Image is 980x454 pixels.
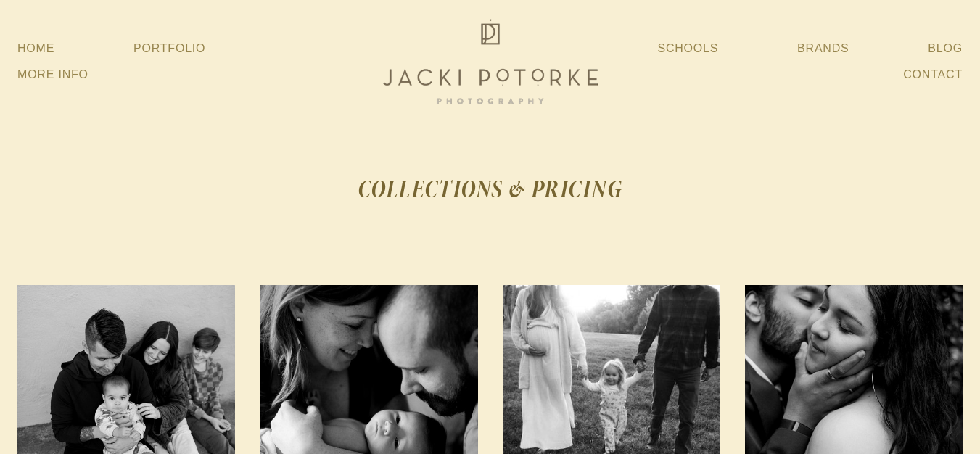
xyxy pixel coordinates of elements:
[903,62,963,88] a: Contact
[657,36,718,62] a: Schools
[797,36,849,62] a: Brands
[358,172,622,206] strong: COLLECTIONS & PRICING
[17,36,54,62] a: Home
[374,15,606,108] img: Jacki Potorke Sacramento Family Photographer
[133,42,205,54] a: Portfolio
[17,62,88,88] a: More Info
[928,36,963,62] a: Blog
